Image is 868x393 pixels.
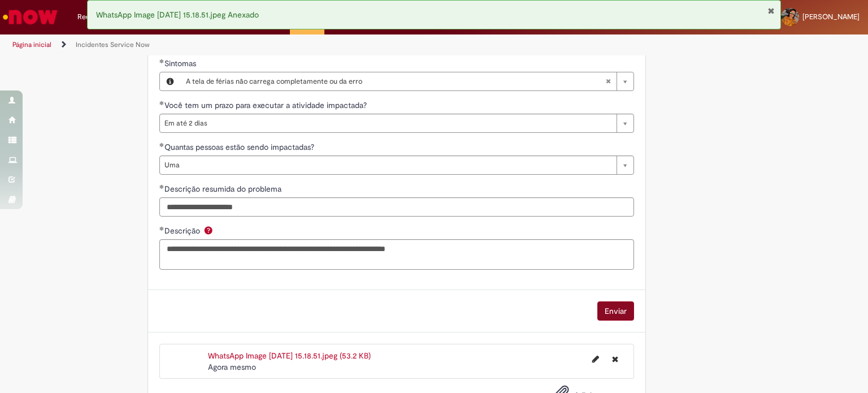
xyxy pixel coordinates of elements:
[164,184,284,194] span: Descrição resumida do problema
[8,34,570,55] ul: Trilhas de página
[180,72,633,90] a: A tela de férias não carrega completamente ou da erroLimpar campo Sintomas
[164,142,316,152] span: Quantas pessoas estão sendo impactadas?
[164,100,369,110] span: Você tem um prazo para executar a atividade impactada?
[12,40,51,49] a: Página inicial
[159,226,164,231] span: Obrigatório Preenchido
[159,197,634,217] input: Descrição resumida do problema
[159,184,164,189] span: Obrigatório Preenchido
[208,351,371,361] a: WhatsApp Image [DATE] 15.18.51.jpeg (53.2 KB)
[600,72,617,90] abbr: Limpar campo Sintomas
[76,40,150,49] a: Incidentes Service Now
[164,156,611,174] span: Uma
[160,72,180,90] button: Sintomas, Visualizar este registro A tela de férias não carrega completamente ou da erro
[1,6,59,28] img: ServiceNow
[186,72,605,90] span: A tela de férias não carrega completamente ou da erro
[159,59,164,63] span: Obrigatório Preenchido
[164,58,198,68] span: Sintomas
[208,362,256,372] time: 29/09/2025 17:52:03
[164,226,202,236] span: Descrição
[77,11,117,23] span: Requisições
[159,239,634,270] textarea: Descrição
[202,226,215,235] span: Ajuda para Descrição
[96,10,259,20] span: WhatsApp Image [DATE] 15.18.51.jpeg Anexado
[585,350,606,368] button: Editar nome de arquivo WhatsApp Image 2025-09-29 at 15.18.51.jpeg
[159,142,164,147] span: Obrigatório Preenchido
[767,6,775,15] button: Fechar Notificação
[605,350,625,368] button: Excluir WhatsApp Image 2025-09-29 at 15.18.51.jpeg
[597,301,634,321] button: Enviar
[802,12,860,21] span: [PERSON_NAME]
[208,362,256,372] span: Agora mesmo
[164,114,611,132] span: Em até 2 dias
[159,101,164,105] span: Obrigatório Preenchido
